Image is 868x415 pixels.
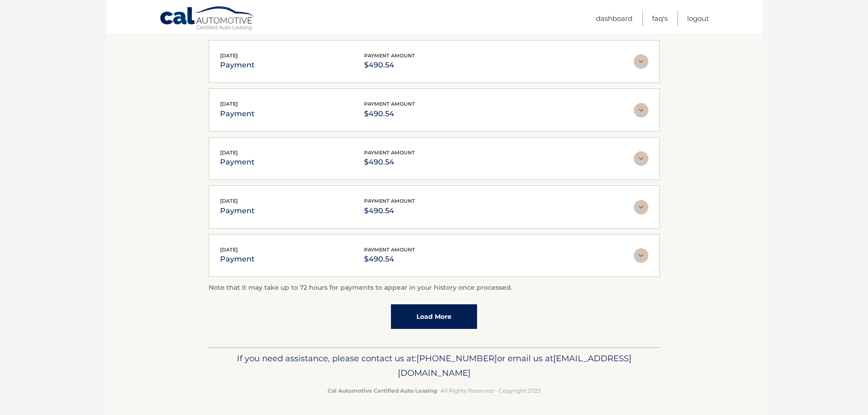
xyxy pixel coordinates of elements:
strong: Cal Automotive Certified Auto Leasing [328,387,437,394]
span: [EMAIL_ADDRESS][DOMAIN_NAME] [398,353,632,378]
span: payment amount [364,149,415,156]
a: Cal Automotive [159,6,255,32]
p: payment [220,253,255,266]
img: accordion-rest.svg [634,103,648,118]
p: If you need assistance, please contact us at: or email us at [215,351,654,380]
p: $490.54 [364,156,415,169]
p: payment [220,205,255,217]
span: payment amount [364,246,415,253]
span: payment amount [364,52,415,59]
img: accordion-rest.svg [634,151,648,166]
p: $490.54 [364,205,415,217]
a: Logout [687,11,709,26]
a: Dashboard [596,11,632,26]
span: [DATE] [220,149,238,156]
p: - All Rights Reserved - Copyright 2025 [215,386,654,395]
p: $490.54 [364,108,415,120]
a: FAQ's [652,11,668,26]
span: [DATE] [220,198,238,204]
p: Note that it may take up to 72 hours for payments to appear in your history once processed. [209,282,660,293]
img: accordion-rest.svg [634,200,648,215]
span: [DATE] [220,101,238,107]
img: accordion-rest.svg [634,248,648,263]
img: accordion-rest.svg [634,54,648,69]
p: payment [220,156,255,169]
p: $490.54 [364,59,415,72]
p: payment [220,59,255,72]
span: [DATE] [220,246,238,253]
span: [DATE] [220,52,238,59]
span: payment amount [364,101,415,107]
span: payment amount [364,198,415,204]
span: [PHONE_NUMBER] [416,353,497,364]
p: $490.54 [364,253,415,266]
a: Load More [391,304,477,329]
p: payment [220,108,255,120]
